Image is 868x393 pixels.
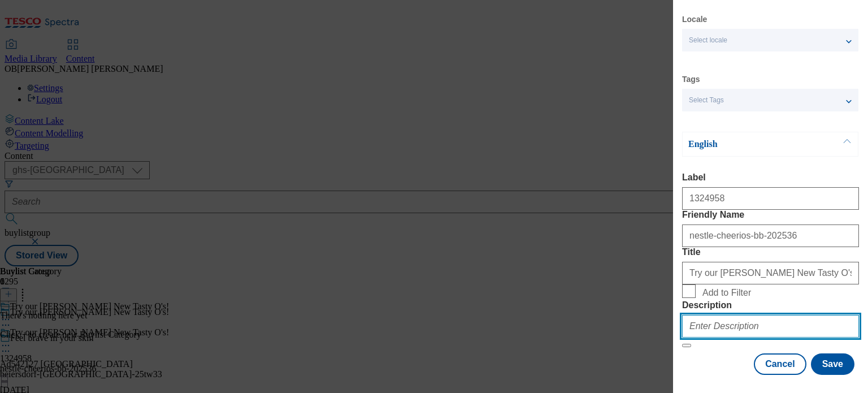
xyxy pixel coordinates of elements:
button: Select Tags [682,89,858,111]
label: Locale [682,16,707,23]
input: Enter Friendly Name [682,224,859,247]
input: Enter Label [682,187,859,210]
input: Enter Title [682,262,859,284]
label: Label [682,172,859,183]
button: Save [811,353,854,375]
label: Title [682,247,859,257]
label: Friendly Name [682,210,859,220]
label: Tags [682,76,700,83]
span: Add to Filter [702,288,751,298]
span: Select Tags [689,96,724,105]
span: Select locale [689,36,727,45]
label: Description [682,300,859,310]
button: Select locale [682,29,858,51]
p: English [688,139,807,150]
input: Enter Description [682,315,859,338]
button: Cancel [754,353,806,375]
